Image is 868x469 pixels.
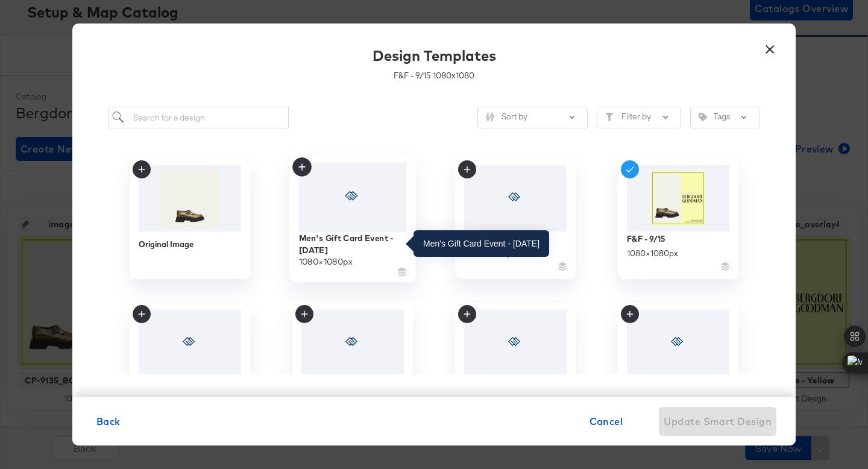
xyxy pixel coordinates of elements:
svg: Sliders [486,113,494,121]
img: bg_5025494_100339_m [139,165,241,231]
div: New to Sale - 9/15 [464,233,532,245]
div: F&F - 9/15 1080 x 1080 [394,70,474,81]
svg: Filter [605,113,614,121]
div: Original Image [139,239,193,251]
div: Men's Gift Card Event - [DATE] [299,232,407,256]
div: Design Templates [373,45,496,66]
div: New to Sale - 9/151080×1080px [455,159,576,279]
button: SlidersSort by [477,107,588,128]
div: F&F - 9/15 [627,233,665,245]
div: F&F - 9/151080×1080px [618,159,738,279]
img: MRl3VQs8XkQXM0L1ZSAUtA.jpg [627,165,729,231]
div: Original Image [130,159,250,279]
span: Cancel [590,413,623,430]
button: FilterFilter by [597,107,681,128]
button: Back [92,407,125,436]
div: 1080 × 1080 px [299,256,353,267]
div: Men's Gift Card Event - [DATE]1080×1080px [289,156,416,282]
span: Back [96,413,121,430]
div: 1080 × 1080 px [627,248,678,259]
button: × [759,36,781,57]
input: Search for a design [108,107,289,129]
button: Cancel [585,407,628,436]
button: TagTags [690,107,759,128]
div: 1080 × 1080 px [464,248,515,259]
svg: Tag [699,113,707,121]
